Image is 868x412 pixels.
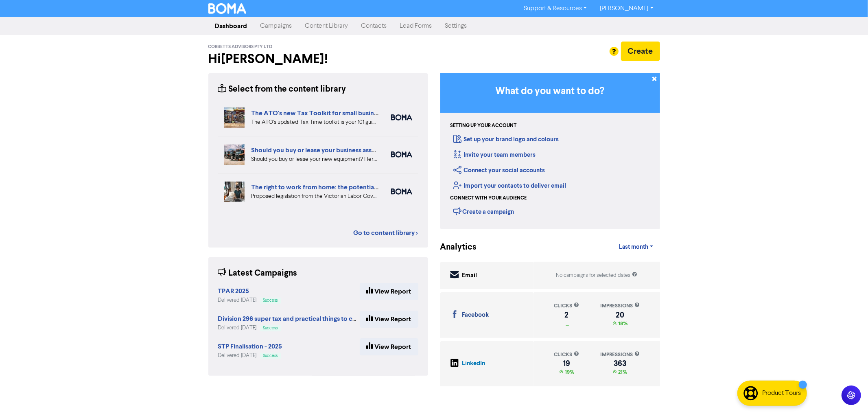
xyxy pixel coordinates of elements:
[251,109,407,117] a: The ATO's new Tax Toolkit for small business owners
[218,352,282,359] div: Delivered [DATE]
[360,283,418,300] a: View Report
[462,311,489,320] div: Facebook
[218,288,249,295] a: TPAR 2025
[564,320,569,327] span: _
[450,195,527,202] div: Connect with your audience
[600,312,640,318] div: 20
[218,287,249,295] strong: TPAR 2025
[263,354,278,358] span: Success
[600,351,640,359] div: impressions
[621,42,660,61] button: Create
[600,360,640,367] div: 363
[554,302,579,310] div: clicks
[251,118,379,127] div: The ATO’s updated Tax Time toolkit is your 101 guide to business taxes. We’ve summarised the key ...
[354,228,418,238] a: Go to content library >
[619,243,648,251] span: Last month
[208,18,254,34] a: Dashboard
[218,342,282,351] strong: STP Finalisation - 2025
[453,85,648,97] h3: What do you want to do?
[462,271,477,281] div: Email
[355,18,394,34] a: Contacts
[556,272,638,279] div: No campaigns for selected dates
[394,18,439,34] a: Lead Forms
[218,315,375,323] strong: Division 296 super tax and practical things to consider
[263,298,278,302] span: Success
[454,151,536,159] a: Invite your team members
[251,192,379,201] div: Proposed legislation from the Victorian Labor Government could offer your employees the right to ...
[391,114,412,121] img: boma
[251,183,494,191] a: The right to work from home: the potential impact for your employees and business
[391,151,412,158] img: boma_accounting
[454,167,545,174] a: Connect your social accounts
[454,182,566,190] a: Import your contacts to deliver email
[251,155,379,164] div: Should you buy or lease your new equipment? Here are some pros and cons of each. We also can revi...
[360,311,418,328] a: View Report
[391,188,412,195] img: boma
[218,296,281,304] div: Delivered [DATE]
[440,241,467,254] div: Analytics
[612,239,660,255] a: Last month
[440,73,660,229] div: Getting Started in BOMA
[360,338,418,355] a: View Report
[218,344,282,350] a: STP Finalisation - 2025
[462,359,485,368] div: LinkedIn
[517,2,593,15] a: Support & Resources
[218,267,297,280] div: Latest Campaigns
[600,302,640,310] div: impressions
[254,18,299,34] a: Campaigns
[554,351,579,359] div: clicks
[251,146,384,154] a: Should you buy or lease your business assets?
[454,136,559,143] a: Set up your brand logo and colours
[617,369,627,375] span: 21%
[617,320,627,327] span: 18%
[299,18,355,34] a: Content Library
[208,51,428,67] h2: Hi [PERSON_NAME] !
[450,122,517,129] div: Setting up your account
[593,2,660,15] a: [PERSON_NAME]
[439,18,474,34] a: Settings
[208,44,273,50] span: Corbetts Advisors Pty Ltd
[218,324,360,332] div: Delivered [DATE]
[218,83,346,96] div: Select from the content library
[554,312,579,318] div: 2
[263,326,278,330] span: Success
[554,360,579,367] div: 19
[454,205,514,217] div: Create a campaign
[563,369,574,375] span: 19%
[218,316,375,322] a: Division 296 super tax and practical things to consider
[208,3,247,14] img: BOMA Logo
[827,373,868,412] iframe: Chat Widget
